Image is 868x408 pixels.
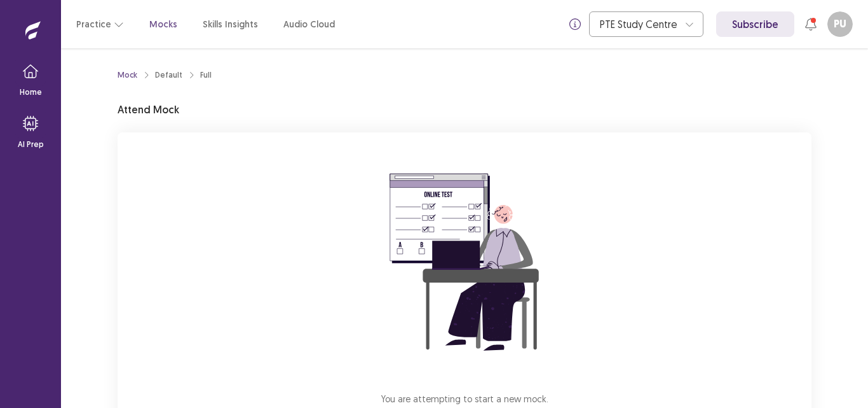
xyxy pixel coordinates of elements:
button: info [564,13,587,36]
a: Skills Insights [203,18,258,31]
img: attend-mock [350,148,579,377]
div: PTE Study Centre [600,12,679,36]
nav: breadcrumb [118,69,212,81]
div: Full [200,69,212,81]
div: Default [155,69,182,81]
button: Practice [76,13,124,36]
a: Audio Cloud [283,18,335,31]
button: PU [827,11,853,37]
p: Home [20,87,42,98]
a: Mocks [149,18,177,31]
p: AI Prep [18,139,44,150]
a: Mock [118,69,137,81]
p: Attend Mock [118,102,179,117]
a: Subscribe [716,11,794,37]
